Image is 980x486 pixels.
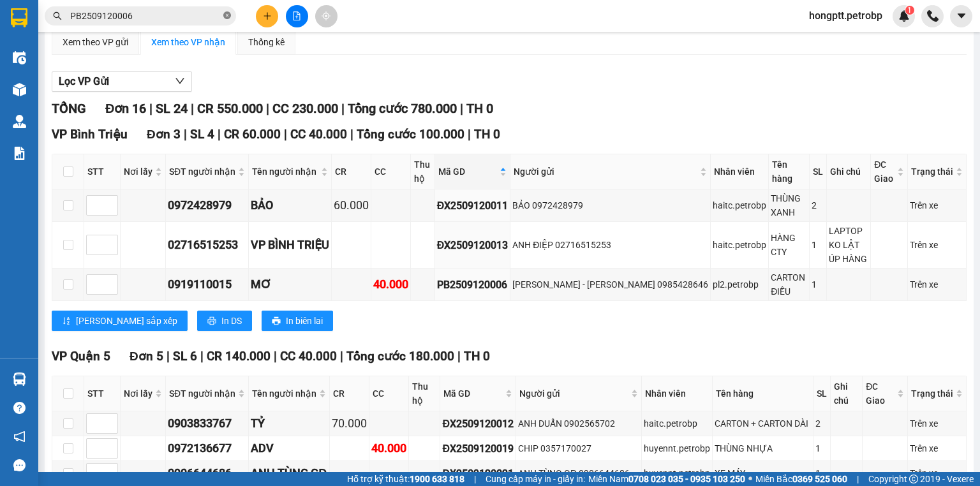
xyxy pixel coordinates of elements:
[168,196,246,214] div: 0972428979
[249,269,332,301] td: MƠ
[249,436,330,461] td: ADV
[460,101,463,116] span: |
[251,236,329,254] div: VP BÌNH TRIỆU
[715,416,811,431] div: CARTON + CARTON DÀI
[207,316,216,327] span: printer
[84,376,121,411] th: STT
[435,189,511,222] td: ĐX2509120011
[518,416,639,431] div: ANH DUẨN 0902565702
[628,474,745,484] strong: 0708 023 035 - 0935 103 250
[373,276,408,293] div: 40.000
[252,387,316,401] span: Tên người nhận
[440,411,516,436] td: ĐX2509120012
[76,314,177,328] span: [PERSON_NAME] sắp xếp
[168,464,246,482] div: 0906644686
[207,349,271,364] span: CR 140.000
[514,165,697,179] span: Người gửi
[166,436,249,461] td: 0972136677
[168,439,246,457] div: 0972136677
[166,189,249,222] td: 0972428979
[857,472,859,486] span: |
[251,439,327,457] div: ADV
[52,71,192,92] button: Lọc VP Gửi
[334,196,369,214] div: 60.000
[437,198,509,214] div: ĐX2509120011
[771,270,807,298] div: CARTON ĐIỀU
[956,10,967,22] span: caret-down
[332,415,367,432] div: 70.000
[910,277,964,291] div: Trên xe
[13,147,26,160] img: solution-icon
[13,372,26,386] img: warehouse-icon
[223,11,231,19] span: close-circle
[911,165,953,179] span: Trạng thái
[348,101,457,116] span: Tổng cước 780.000
[909,475,918,483] span: copyright
[284,127,287,142] span: |
[440,461,516,486] td: ĐX2509120021
[910,416,964,431] div: Trên xe
[464,349,490,364] span: TH 0
[831,376,863,411] th: Ghi chú
[280,349,337,364] span: CC 40.000
[52,101,86,116] span: TỔNG
[59,73,109,89] span: Lọc VP Gửi
[200,349,204,364] span: |
[262,311,333,331] button: printerIn biên lai
[256,5,278,27] button: plus
[435,222,511,269] td: ĐX2509120013
[272,101,338,116] span: CC 230.000
[274,349,277,364] span: |
[13,459,26,471] span: message
[369,376,409,411] th: CC
[810,154,827,189] th: SL
[910,238,964,252] div: Trên xe
[347,472,464,486] span: Hỗ trợ kỹ thuật:
[346,349,454,364] span: Tổng cước 180.000
[151,35,225,49] div: Xem theo VP nhận
[588,472,745,486] span: Miền Nam
[191,101,194,116] span: |
[812,277,824,291] div: 1
[443,387,503,401] span: Mã GD
[263,11,272,20] span: plus
[166,461,249,486] td: 0906644686
[771,231,807,259] div: HÀNG CTY
[147,127,181,142] span: Đơn 3
[166,411,249,436] td: 0903833767
[829,224,868,266] div: LAPTOP KO LẬT ÚP HÀNG
[322,11,330,20] span: aim
[907,6,912,15] span: 1
[249,222,332,269] td: VP BÌNH TRIỆU
[357,127,464,142] span: Tổng cước 100.000
[130,349,163,364] span: Đơn 5
[905,6,914,15] sup: 1
[874,158,895,186] span: ĐC Giao
[175,76,185,86] span: down
[715,441,811,455] div: THÙNG NHỰA
[910,441,964,455] div: Trên xe
[468,127,471,142] span: |
[438,165,498,179] span: Mã GD
[13,402,26,414] span: question-circle
[197,311,252,331] button: printerIn DS
[437,277,509,293] div: PB2509120006
[512,277,708,291] div: [PERSON_NAME] - [PERSON_NAME] 0985428646
[13,115,26,128] img: warehouse-icon
[149,101,152,116] span: |
[474,127,500,142] span: TH 0
[812,198,824,212] div: 2
[474,472,476,486] span: |
[70,9,221,23] input: Tìm tên, số ĐT hoặc mã đơn
[272,316,281,327] span: printer
[53,11,62,20] span: search
[442,466,514,482] div: ĐX2509120021
[63,35,128,49] div: Xem theo VP gửi
[898,10,910,22] img: icon-new-feature
[371,154,411,189] th: CC
[52,311,188,331] button: sort-ascending[PERSON_NAME] sắp xếp
[518,441,639,455] div: CHIP 0357170027
[910,466,964,480] div: Trên xe
[866,379,895,408] span: ĐC Giao
[332,154,371,189] th: CR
